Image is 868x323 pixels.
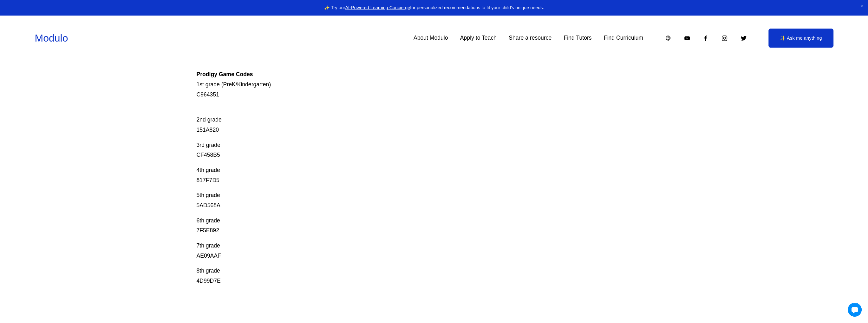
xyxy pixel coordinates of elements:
[665,35,671,42] a: Apple Podcasts
[684,35,690,42] a: YouTube
[196,71,253,77] strong: Prodigy Game Codes
[604,32,643,43] a: Find Curriculum
[564,32,591,43] a: Find Tutors
[740,35,747,42] a: Twitter
[196,216,623,236] p: 6th grade 7F5E892
[768,29,833,48] a: ✨ Ask me anything
[345,5,410,10] a: AI-Powered Learning Concierge
[196,165,623,185] p: 4th grade 817F7D5
[196,241,623,261] p: 7th grade AE09AAF
[196,140,623,160] p: 3rd grade CF458B5
[35,32,68,44] a: Modulo
[196,190,623,210] p: 5th grade 5AD568A
[721,35,728,42] a: Instagram
[509,32,551,43] a: Share a resource
[702,35,709,42] a: Facebook
[196,266,623,286] p: 8th grade 4D99D7E
[460,32,497,43] a: Apply to Teach
[196,105,623,135] p: 2nd grade 151A820
[414,32,448,43] a: About Modulo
